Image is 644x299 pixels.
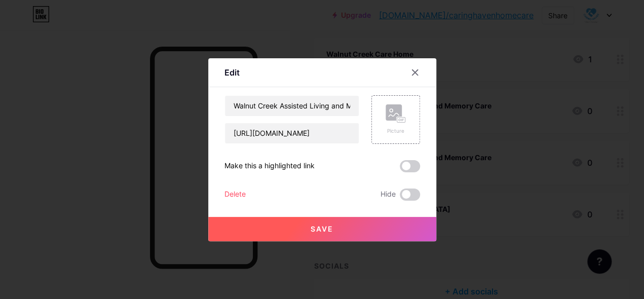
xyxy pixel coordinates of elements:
[386,127,406,135] div: Picture
[225,96,359,116] input: Title
[311,225,333,233] span: Save
[381,189,396,201] span: Hide
[208,217,436,241] button: Save
[225,123,359,143] input: URL
[224,160,315,172] div: Make this a highlighted link
[224,66,240,79] div: Edit
[224,189,246,201] div: Delete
